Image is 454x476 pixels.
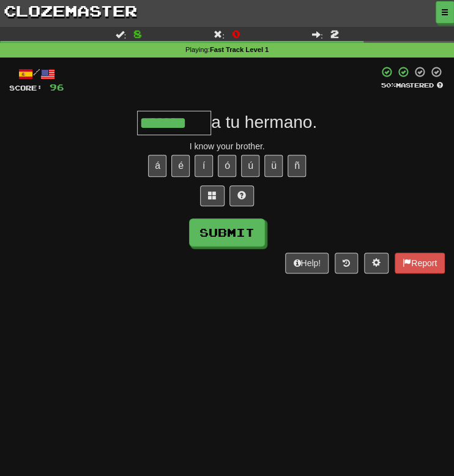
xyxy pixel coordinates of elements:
button: ñ [288,155,306,177]
strong: Fast Track Level 1 [210,46,269,53]
span: 8 [133,28,142,40]
button: Switch sentence to multiple choice alt+p [200,185,225,206]
span: 2 [330,28,339,40]
span: Score: [9,84,42,92]
button: á [148,155,166,177]
span: 96 [50,82,64,92]
button: ú [241,155,259,177]
div: Mastered [379,81,445,89]
button: ó [218,155,236,177]
button: ü [264,155,283,177]
button: Report [395,253,445,273]
span: a tu hermano. [211,113,317,132]
button: í [195,155,213,177]
span: : [312,30,323,39]
span: : [214,30,225,39]
span: : [115,30,126,39]
button: é [171,155,190,177]
button: Round history (alt+y) [335,253,358,273]
div: I know your brother. [9,140,445,152]
button: Single letter hint - you only get 1 per sentence and score half the points! alt+h [229,185,254,206]
button: Help! [285,253,329,273]
span: 50 % [381,81,396,89]
button: Submit [189,218,265,247]
div: / [9,66,64,81]
span: 0 [232,28,240,40]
